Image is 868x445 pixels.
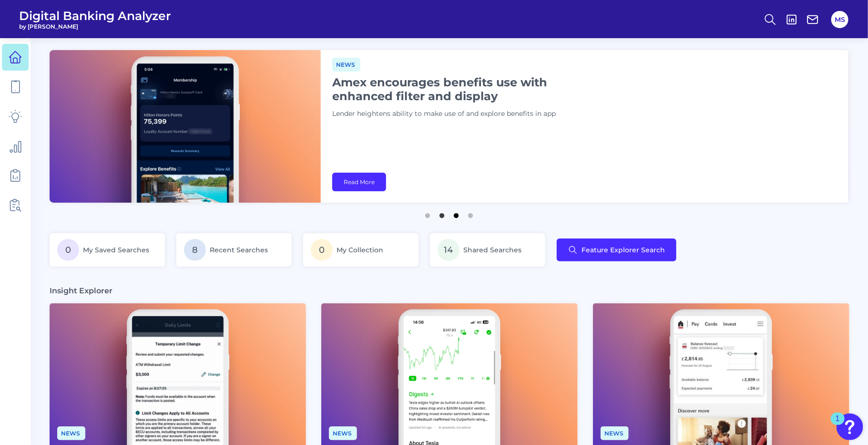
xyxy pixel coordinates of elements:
a: 8Recent Searches [176,233,292,267]
a: 0My Collection [303,233,419,267]
span: 14 [438,239,460,261]
span: My Saved Searches [83,246,149,254]
span: News [57,426,85,440]
a: News [601,428,629,437]
a: News [332,60,360,69]
span: News [329,426,357,440]
h3: Insight Explorer [50,286,112,296]
a: News [329,428,357,437]
button: 1 [423,208,433,218]
span: News [332,58,360,72]
button: Open Resource Center, 1 new notification [837,414,863,440]
span: by [PERSON_NAME] [19,23,171,30]
div: 1 [836,419,840,431]
span: Digital Banking Analyzer [19,9,171,23]
span: Recent Searches [210,246,268,254]
span: News [601,426,629,440]
button: 2 [438,208,447,218]
a: 0My Saved Searches [50,233,165,267]
button: 3 [452,208,461,218]
span: My Collection [337,246,383,254]
a: Read More [332,173,386,191]
span: Feature Explorer Search [582,246,665,254]
h1: Amex encourages benefits use with enhanced filter and display [332,75,571,103]
span: 8 [184,239,206,261]
span: 0 [57,239,79,261]
p: Lender heightens ability to make use of and explore benefits in app [332,109,571,119]
span: Shared Searches [463,246,521,254]
a: News [57,428,85,437]
button: Feature Explorer Search [557,238,676,261]
button: MS [831,11,848,28]
img: bannerImg [50,50,321,203]
a: 14Shared Searches [430,233,545,267]
button: 4 [466,208,476,218]
span: 0 [311,239,333,261]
